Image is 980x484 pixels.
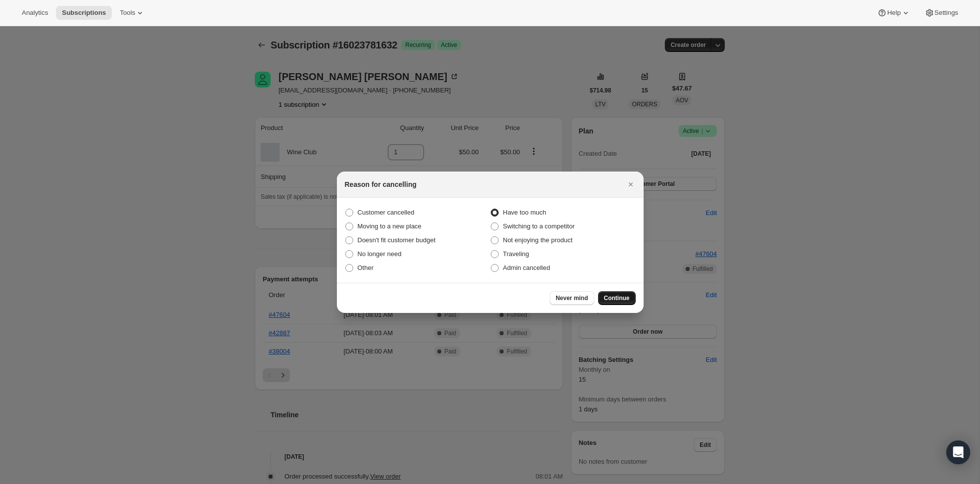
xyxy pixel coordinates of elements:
[887,9,900,17] span: Help
[358,222,421,230] span: Moving to a new place
[358,209,415,216] span: Customer cancelled
[556,294,588,302] span: Never mind
[919,6,964,20] button: Settings
[598,291,636,305] button: Continue
[946,440,970,464] div: Open Intercom Messenger
[604,294,630,302] span: Continue
[358,236,436,244] span: Doesn't fit customer budget
[358,264,374,271] span: Other
[503,264,550,271] span: Admin cancelled
[550,291,594,305] button: Never mind
[22,9,48,17] span: Analytics
[503,236,573,244] span: Not enjoying the product
[62,9,106,17] span: Subscriptions
[114,6,151,20] button: Tools
[503,209,546,216] span: Have too much
[358,250,402,258] span: No longer need
[56,6,112,20] button: Subscriptions
[624,177,638,191] button: Close
[345,179,417,189] h2: Reason for cancelling
[871,6,916,20] button: Help
[503,250,529,258] span: Traveling
[503,222,575,230] span: Switching to a competitor
[934,9,958,17] span: Settings
[16,6,54,20] button: Analytics
[120,9,135,17] span: Tools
